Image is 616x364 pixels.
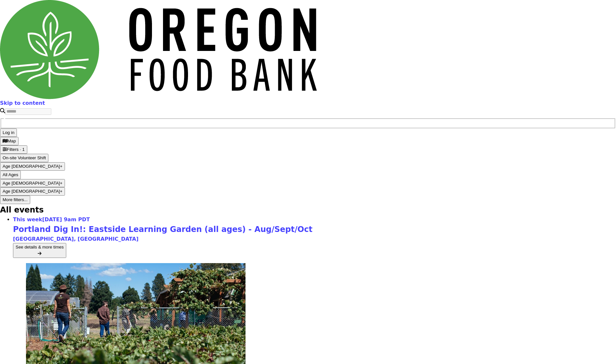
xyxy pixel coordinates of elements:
span: More filters... [3,197,28,202]
span: Map [7,139,16,143]
div: See details & more times [16,244,64,250]
input: Search [5,108,51,115]
button: See details & more times [13,243,66,258]
i: sliders-h icon [3,147,7,152]
span: This week [13,216,42,223]
i: map icon [3,139,7,143]
span: Filters · 1 [7,147,25,152]
div: [GEOGRAPHIC_DATA], [GEOGRAPHIC_DATA] [13,235,616,243]
time: [DATE] 9am PDT [42,216,90,223]
span: Portland Dig In!: Eastside Learning Garden (all ages) - Aug/Sept/Oct [13,225,312,234]
i: arrow-right icon [38,251,42,256]
span: Log in [3,130,14,135]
